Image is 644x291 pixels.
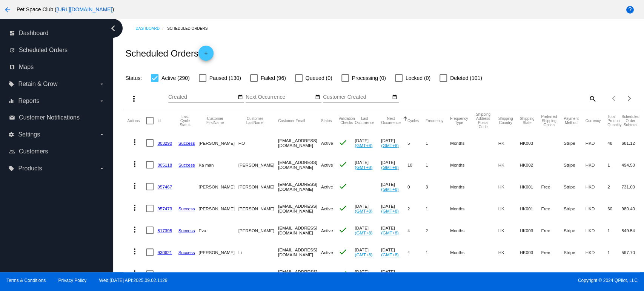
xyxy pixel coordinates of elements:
mat-header-cell: Total Product Quantity [607,109,621,132]
mat-cell: [PERSON_NAME] [198,132,238,154]
mat-icon: check [338,247,347,256]
mat-cell: [DATE] [381,198,407,219]
button: Change sorting for Frequency [426,118,443,123]
mat-cell: [PERSON_NAME] [238,219,278,241]
a: 957473 [157,206,172,211]
mat-cell: [DATE] [381,241,407,263]
mat-icon: date_range [315,94,320,100]
mat-cell: 5 [407,132,426,154]
a: map Maps [9,61,105,73]
a: Scheduled Orders [167,23,214,34]
a: 899214 [157,272,172,277]
mat-cell: 1 [426,154,450,176]
mat-cell: [EMAIL_ADDRESS][DOMAIN_NAME] [278,219,321,241]
span: Active [321,162,333,167]
button: Change sorting for Id [157,118,160,123]
mat-cell: 2 [607,176,621,198]
button: Change sorting for FrequencyType [450,116,468,125]
mat-header-cell: Actions [127,109,146,132]
mat-icon: help [626,5,635,14]
a: (GMT+8) [355,252,372,257]
mat-cell: [PERSON_NAME] [198,241,238,263]
mat-cell: [PERSON_NAME] [198,176,238,198]
mat-cell: 1 [426,198,450,219]
mat-cell: Months [450,198,475,219]
mat-icon: check [338,138,347,147]
mat-icon: add [201,51,211,60]
mat-cell: HK001 [520,176,541,198]
a: (GMT+8) [381,165,399,170]
mat-cell: HKD [585,154,607,176]
mat-cell: HK003 [520,132,541,154]
span: Customer Notifications [19,114,80,121]
mat-cell: [EMAIL_ADDRESS][DOMAIN_NAME] [278,241,321,263]
mat-cell: 3 [426,176,450,198]
span: Status: [125,75,142,81]
span: Active [321,272,333,277]
button: Change sorting for CustomerEmail [278,118,305,123]
span: Failed (96) [261,74,286,83]
mat-icon: check [338,160,347,169]
a: (GMT+8) [381,252,399,257]
mat-cell: HK [498,241,520,263]
mat-cell: [EMAIL_ADDRESS][DOMAIN_NAME] [278,198,321,219]
mat-cell: 1 [607,241,621,263]
mat-cell: Stripe [564,132,585,154]
mat-header-cell: Validation Checks [338,109,355,132]
a: (GMT+8) [381,187,399,191]
mat-cell: [DATE] [355,219,381,241]
mat-cell: 0 [407,176,426,198]
input: Created [168,94,236,100]
span: Settings [18,131,40,138]
button: Change sorting for CustomerFirstName [198,116,231,125]
span: Maps [19,64,34,70]
mat-cell: HK [498,132,520,154]
i: dashboard [9,30,15,36]
input: Customer Created [323,94,391,100]
a: Terms & Conditions [6,278,46,283]
i: people_outline [9,149,15,155]
input: Next Occurrence [246,94,314,100]
mat-cell: [DATE] [381,176,407,198]
mat-icon: check [338,269,347,278]
mat-icon: more_vert [130,269,139,278]
mat-cell: HK003 [520,219,541,241]
mat-cell: 1 [426,132,450,154]
mat-cell: HKD [585,176,607,198]
mat-cell: [DATE] [381,132,407,154]
mat-cell: [DATE] [355,154,381,176]
span: Active [321,250,333,255]
mat-cell: 4 [407,241,426,263]
button: Change sorting for LastOccurrenceUtc [355,116,374,125]
mat-cell: [DATE] [381,154,407,176]
button: Next page [622,91,637,106]
span: Copyright © 2024 QPilot, LLC [329,278,638,283]
mat-cell: [PERSON_NAME] [238,176,278,198]
mat-cell: 48 [607,132,621,154]
mat-cell: 2 [426,219,450,241]
mat-cell: Free [541,263,564,285]
a: (GMT+8) [355,143,372,148]
mat-icon: more_vert [130,159,139,168]
a: Privacy Policy [58,278,87,283]
button: Previous page [607,91,622,106]
a: [URL][DOMAIN_NAME] [57,6,112,12]
i: arrow_drop_down [99,132,105,138]
span: Dashboard [19,30,48,37]
span: Active [321,141,333,145]
span: Products [18,165,42,172]
i: email [9,115,15,121]
mat-cell: 4 [407,219,426,241]
button: Change sorting for CustomerLastName [238,116,271,125]
mat-cell: 60 [607,198,621,219]
a: (GMT+8) [355,208,372,213]
a: Success [178,162,195,167]
mat-cell: Months [450,176,475,198]
span: Locked (0) [406,74,430,83]
mat-cell: 1 [607,154,621,176]
span: Retain & Grow [18,81,57,87]
mat-cell: [DATE] [355,132,381,154]
mat-cell: [PERSON_NAME] [198,198,238,219]
i: local_offer [8,165,14,172]
a: 803290 [157,141,172,145]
